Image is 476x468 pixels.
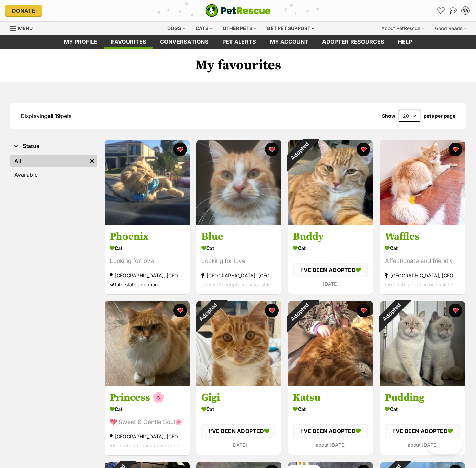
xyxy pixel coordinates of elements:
div: [GEOGRAPHIC_DATA], [GEOGRAPHIC_DATA] [385,271,460,280]
div: Cat [385,404,460,414]
button: Status [10,142,97,151]
ul: Account quick links [435,5,471,16]
div: [DATE] [293,279,368,289]
div: I'VE BEEN ADOPTED [293,424,368,438]
div: Get pet support [262,22,319,35]
div: [DATE] [201,440,276,450]
label: pets per page [424,113,455,119]
button: favourite [265,304,279,317]
div: Cat [385,243,460,253]
a: Adopter resources [315,35,391,49]
h3: Waffles [385,230,460,243]
div: Cats [191,22,217,35]
a: Favourites [104,35,153,49]
h3: Gigi [201,391,276,404]
strong: all 19 [48,112,61,119]
span: Displaying pets [21,112,71,119]
div: [GEOGRAPHIC_DATA], [GEOGRAPHIC_DATA] [201,271,276,280]
a: Remove filter [87,155,97,167]
a: Waffles Cat Affectionate and friendly [GEOGRAPHIC_DATA], [GEOGRAPHIC_DATA] Interstate adoption un... [380,225,465,294]
a: Phoenix Cat Looking for love [GEOGRAPHIC_DATA], [GEOGRAPHIC_DATA] Interstate adoption favourite [105,225,190,294]
div: Looking for love [201,256,276,266]
div: Adopted [371,292,412,333]
img: Phoenix [105,140,190,225]
button: favourite [173,143,187,156]
div: I'VE BEEN ADOPTED [293,263,368,277]
img: Pudding [380,301,465,386]
a: Adopted [380,380,465,387]
a: My account [263,35,315,49]
div: Status [10,153,97,184]
a: Available [10,169,97,181]
h3: Buddy [293,230,368,243]
a: Katsu Cat I'VE BEEN ADOPTED about [DATE] favourite [288,386,373,455]
button: favourite [265,143,279,156]
div: About PetRescue [376,22,429,35]
a: conversations [153,35,215,49]
button: favourite [449,143,462,156]
img: Princess 🌸 [105,301,190,386]
a: Blue Cat Looking for love [GEOGRAPHIC_DATA], [GEOGRAPHIC_DATA] Interstate adoption unavailable fa... [196,225,281,294]
a: Donate [5,5,42,16]
a: Adopted [288,380,373,387]
iframe: Help Scout Beacon - Open [426,434,462,454]
div: [GEOGRAPHIC_DATA], [GEOGRAPHIC_DATA] [110,271,185,280]
button: favourite [357,304,371,317]
div: [GEOGRAPHIC_DATA], [GEOGRAPHIC_DATA] [110,432,185,441]
a: Adopted [288,220,373,227]
div: Cat [110,404,185,414]
div: Dogs [162,22,190,35]
img: Buddy [288,140,373,225]
a: Conversations [448,5,459,16]
div: about [DATE] [293,440,368,450]
span: Interstate adoption unavailable [385,282,454,288]
h3: Princess 🌸 [110,391,185,404]
h3: Katsu [293,391,368,404]
div: Cat [201,243,276,253]
div: Cat [201,404,276,414]
div: Good Reads [430,22,471,35]
a: PetRescue [205,4,271,17]
a: My profile [57,35,104,49]
h3: Phoenix [110,230,185,243]
div: Interstate adoption [110,280,185,289]
div: Cat [293,243,368,253]
div: Affectionate and friendly [385,256,460,266]
img: chat-41dd97257d64d25036548639549fe6c8038ab92f7586957e7f3b1b290dea8141.svg [450,7,457,14]
a: Menu [10,22,38,34]
span: Menu [18,25,33,31]
img: Waffles [380,140,465,225]
a: Help [391,35,419,49]
a: Buddy Cat I'VE BEEN ADOPTED [DATE] favourite [288,225,373,294]
a: Pet alerts [215,35,263,49]
span: Show [382,113,395,119]
div: about [DATE] [385,440,460,450]
a: Favourites [435,5,446,16]
div: Adopted [279,292,320,333]
button: favourite [173,304,187,317]
div: Other pets [218,22,261,35]
a: Adopted [196,380,281,387]
div: Cat [110,243,185,253]
div: Looking for love [110,256,185,266]
a: Princess 🌸 Cat 💖 Sweet & Gentle Soul🌸 [GEOGRAPHIC_DATA], [GEOGRAPHIC_DATA] Interstate adoption un... [105,386,190,455]
a: Pudding Cat I'VE BEEN ADOPTED about [DATE] favourite [380,386,465,455]
div: Adopted [187,292,228,333]
button: favourite [449,304,462,317]
span: Interstate adoption unavailable [201,282,271,288]
a: Gigi Cat I'VE BEEN ADOPTED [DATE] favourite [196,386,281,455]
img: Katsu [288,301,373,386]
a: All [10,155,87,167]
button: favourite [357,143,371,156]
div: Cat [293,404,368,414]
img: Blue [196,140,281,225]
button: My account [460,5,471,16]
div: NA [462,7,469,14]
div: Adopted [279,131,320,172]
div: 💖 Sweet & Gentle Soul🌸 [110,417,185,427]
div: I'VE BEEN ADOPTED [201,424,276,438]
img: Gigi [196,301,281,386]
span: Interstate adoption unavailable [110,443,179,449]
img: logo-e224e6f780fb5917bec1dbf3a21bbac754714ae5b6737aabdf751b685950b380.svg [205,4,271,17]
h3: Blue [201,230,276,243]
